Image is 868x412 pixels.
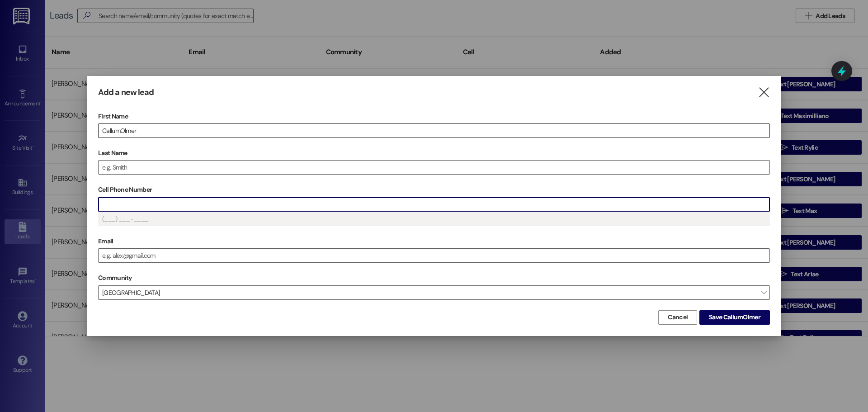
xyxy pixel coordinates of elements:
[98,285,770,300] span: [GEOGRAPHIC_DATA]
[98,146,770,160] label: Last Name
[668,313,688,322] span: Cancel
[99,249,769,262] input: e.g. alex@gmail.com
[98,183,770,197] label: Cell Phone Number
[98,271,132,285] label: Community
[99,124,769,137] input: e.g. Alex
[99,161,769,174] input: e.g. Smith
[658,310,697,325] button: Cancel
[758,88,770,97] i: 
[98,87,154,98] h3: Add a new lead
[98,109,770,123] label: First Name
[709,313,760,322] span: Save CallumOlmer
[699,310,770,325] button: Save CallumOlmer
[98,234,770,248] label: Email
